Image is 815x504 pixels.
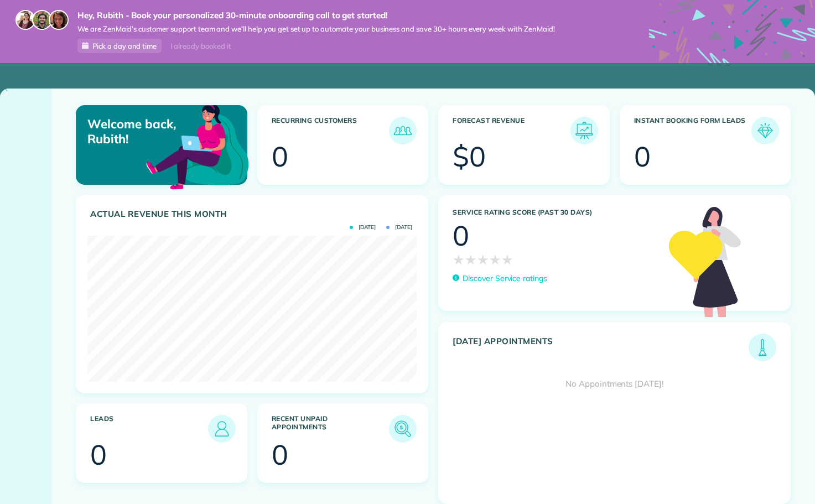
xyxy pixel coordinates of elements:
a: Pick a day and time [77,39,162,53]
h3: Actual Revenue this month [90,209,417,219]
img: icon_recurring_customers-cf858462ba22bcd05b5a5880d41d6543d210077de5bb9ebc9590e49fd87d84ed.png [392,119,414,142]
span: ★ [489,250,501,269]
div: I already booked it [164,39,237,53]
h3: Service Rating score (past 30 days) [453,209,658,216]
span: ★ [465,250,477,269]
span: [DATE] [350,225,376,230]
h3: Forecast Revenue [453,117,570,144]
img: icon_form_leads-04211a6a04a5b2264e4ee56bc0799ec3eb69b7e499cbb523a139df1d13a81ae0.png [754,119,776,142]
h3: [DATE] Appointments [453,336,749,361]
h3: Instant Booking Form Leads [634,117,752,144]
div: 0 [272,143,288,170]
div: 0 [272,441,288,469]
img: icon_forecast_revenue-8c13a41c7ed35a8dcfafea3cbb826a0462acb37728057bba2d056411b612bbbe.png [573,119,595,142]
span: ★ [501,250,513,269]
div: No Appointments [DATE]! [439,361,790,407]
img: icon_todays_appointments-901f7ab196bb0bea1936b74009e4eb5ffbc2d2711fa7634e0d609ed5ef32b18b.png [751,336,774,358]
div: 0 [634,143,651,170]
h3: Recurring Customers [272,117,390,144]
span: ★ [453,250,465,269]
img: icon_leads-1bed01f49abd5b7fead27621c3d59655bb73ed531f8eeb49469d10e621d6b896.png [211,418,233,440]
img: icon_unpaid_appointments-47b8ce3997adf2238b356f14209ab4cced10bd1f174958f3ca8f1d0dd7fffeee.png [392,418,414,440]
strong: Hey, Rubith - Book your personalized 30-minute onboarding call to get started! [77,10,555,21]
span: We are ZenMaid’s customer support team and we’ll help you get set up to automate your business an... [77,24,555,34]
div: $0 [453,143,486,170]
span: ★ [477,250,489,269]
div: 0 [453,222,469,250]
a: Discover Service ratings [453,273,547,284]
h3: Recent unpaid appointments [272,415,390,443]
img: maria-72a9807cf96188c08ef61303f053569d2e2a8a1cde33d635c8a3ac13582a053d.jpg [15,10,35,30]
img: michelle-19f622bdf1676172e81f8f8fba1fb50e276960ebfe0243fe18214015130c80e4.jpg [49,10,69,30]
p: Welcome back, Rubith! [87,117,191,146]
span: [DATE] [386,225,412,230]
p: Discover Service ratings [463,273,547,284]
img: jorge-587dff0eeaa6aab1f244e6dc62b8924c3b6ad411094392a53c71c6c4a576187d.jpg [32,10,52,30]
span: Pick a day and time [92,41,157,50]
img: dashboard_welcome-42a62b7d889689a78055ac9021e634bf52bae3f8056760290aed330b23ab8690.png [144,92,251,200]
h3: Leads [90,415,208,443]
div: 0 [90,441,107,469]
